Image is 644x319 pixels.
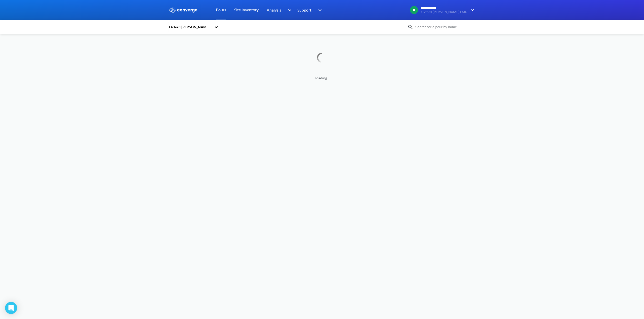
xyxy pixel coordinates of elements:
img: downArrow.svg [315,7,323,13]
div: Open Intercom Messenger [5,302,17,314]
div: Oxford [PERSON_NAME] LMB [169,24,212,30]
span: Oxford [PERSON_NAME] LMB [421,10,467,14]
input: Search for a pour by name [414,24,474,30]
img: logo_ewhite.svg [169,7,198,13]
img: downArrow.svg [467,7,475,13]
img: downArrow.svg [285,7,293,13]
span: Analysis [267,7,281,13]
img: icon-search.svg [408,24,414,30]
span: Support [297,7,311,13]
span: Loading... [169,75,475,81]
